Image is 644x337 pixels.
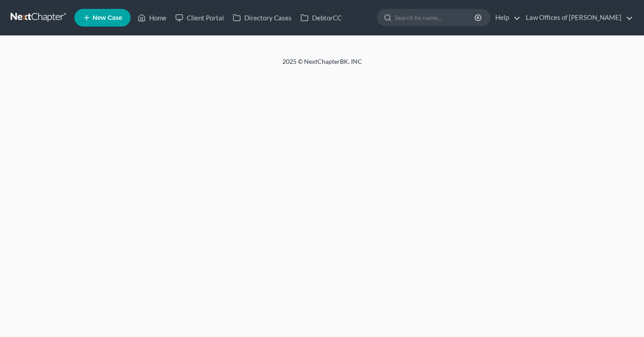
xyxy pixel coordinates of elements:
[133,10,171,26] a: Home
[171,10,228,26] a: Client Portal
[70,57,575,73] div: 2025 © NextChapterBK, INC
[296,10,346,26] a: DebtorCC
[93,15,122,21] span: New Case
[395,9,476,26] input: Search by name...
[521,10,633,26] a: Law Offices of [PERSON_NAME]
[228,10,296,26] a: Directory Cases
[491,10,521,26] a: Help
